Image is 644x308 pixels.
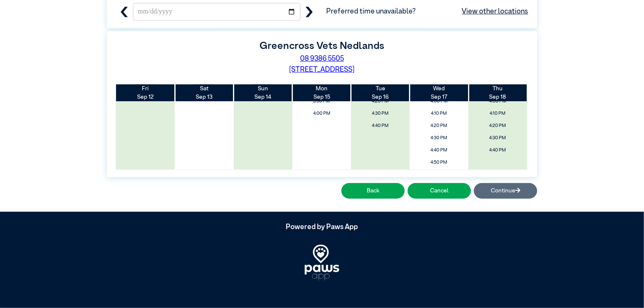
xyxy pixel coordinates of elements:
[300,55,344,62] a: 08 9386 5505
[354,108,407,119] span: 4:30 PM
[412,157,466,168] span: 4:50 PM
[462,6,528,17] a: View other locations
[354,121,407,131] span: 4:40 PM
[341,183,405,199] button: Back
[412,108,466,119] span: 4:10 PM
[412,121,466,131] span: 4:20 PM
[471,121,525,131] span: 4:20 PM
[412,145,466,156] span: 4:40 PM
[107,223,537,232] h5: Powered by Paws App
[471,145,525,156] span: 4:40 PM
[175,84,233,102] th: Sep 13
[290,66,355,73] a: [STREET_ADDRESS]
[305,245,339,281] img: PawsApp
[412,133,466,143] span: 4:30 PM
[471,108,525,119] span: 4:10 PM
[116,84,175,102] th: Sep 12
[326,6,528,17] span: Preferred time unavailable?
[471,133,525,143] span: 4:30 PM
[468,84,527,102] th: Sep 18
[295,108,349,119] span: 4:00 PM
[292,84,351,102] th: Sep 15
[408,183,471,199] button: Cancel
[234,84,292,102] th: Sep 14
[351,84,410,102] th: Sep 16
[260,41,384,51] label: Greencross Vets Nedlands
[410,84,468,102] th: Sep 17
